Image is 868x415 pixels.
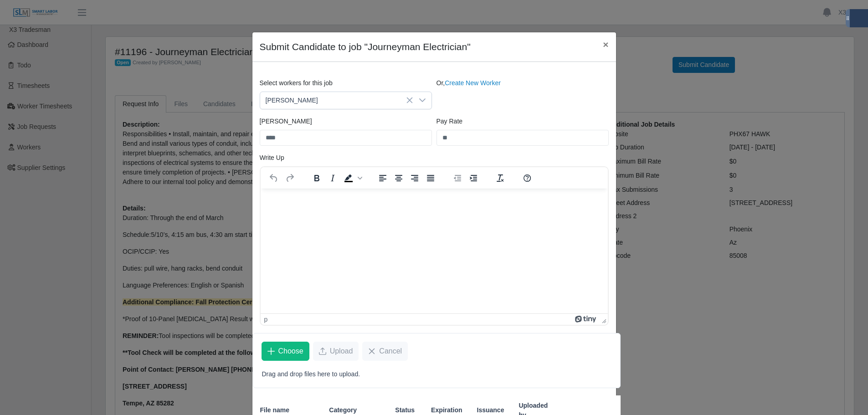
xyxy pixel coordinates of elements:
[445,79,501,87] a: Create New Worker
[434,78,611,109] div: Or,
[423,172,438,184] button: Justify
[309,172,324,184] button: Bold
[466,172,481,184] button: Increase indent
[330,346,353,357] span: Upload
[596,32,616,56] button: Close
[519,172,535,184] button: Help
[450,172,465,184] button: Decrease indent
[262,369,612,379] p: Drag and drop files here to upload.
[407,172,422,184] button: Align right
[266,172,282,184] button: Undo
[493,172,508,184] button: Clear formatting
[598,314,608,325] div: Press the Up and Down arrow keys to resize the editor.
[362,342,408,361] button: Cancel
[391,172,406,184] button: Align center
[260,117,312,126] label: [PERSON_NAME]
[575,316,598,323] a: Powered by Tiny
[260,78,333,88] label: Select workers for this job
[313,342,359,361] button: Upload
[379,346,402,357] span: Cancel
[375,172,390,184] button: Align left
[260,405,290,415] span: File name
[260,153,284,163] label: Write Up
[264,316,268,323] div: p
[282,172,298,184] button: Redo
[329,405,357,415] span: Category
[477,405,504,415] span: Issuance
[260,40,471,54] h4: Submit Candidate to job "Journeyman Electrician"
[260,92,413,109] span: Miguel Negrete
[395,405,415,415] span: Status
[431,405,462,415] span: Expiration
[603,39,608,50] span: ×
[325,172,340,184] button: Italic
[262,342,309,361] button: Choose
[278,346,303,357] span: Choose
[437,117,463,126] label: Pay Rate
[341,172,364,184] div: Background color Black
[261,189,608,313] iframe: Rich Text Area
